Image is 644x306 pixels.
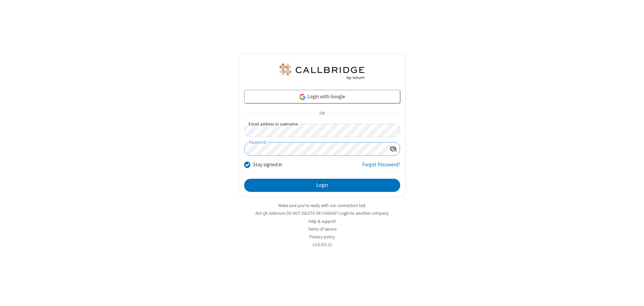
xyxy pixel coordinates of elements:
div: Show password [387,142,400,155]
img: google-icon.png [299,93,306,101]
input: Password [245,142,387,156]
button: Login to another company [339,210,389,216]
a: Help & support [309,218,336,224]
span: OR [317,109,327,118]
a: Login with Google [244,90,400,103]
a: Make sure you're ready with our connection test [279,203,365,208]
img: QA Selenium DO NOT DELETE OR CHANGE [278,64,366,80]
label: Stay signed in [253,161,282,169]
button: Login [244,179,400,192]
a: Terms of service [308,226,336,232]
li: v2.6.351.12 [239,241,406,248]
a: Privacy policy [310,234,335,240]
input: Email address or username [244,124,400,137]
li: Not QA Selenium DO NOT DELETE OR CHANGE? [239,210,406,216]
a: Forgot Password? [362,161,400,174]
